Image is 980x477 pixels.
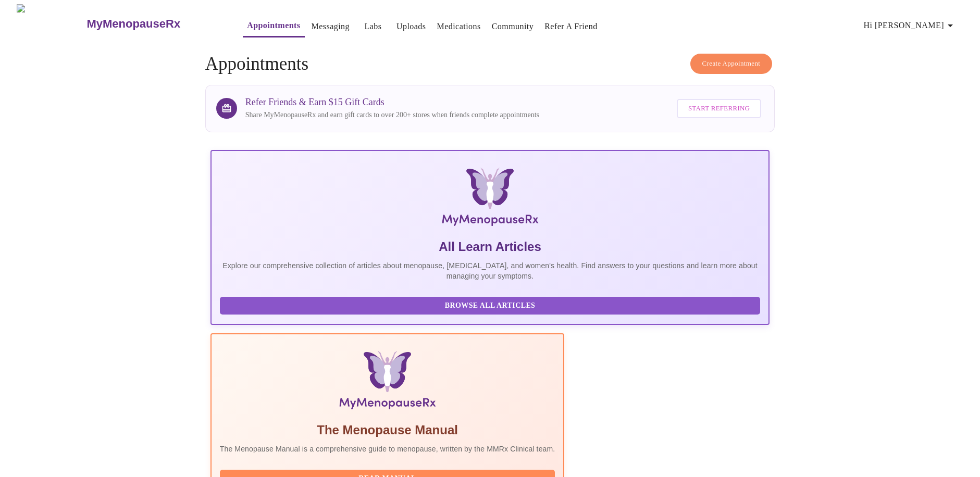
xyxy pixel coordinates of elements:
p: Share MyMenopauseRx and earn gift cards to over 200+ stores when friends complete appointments [245,110,539,120]
button: Appointments [243,15,304,37]
button: Browse All Articles [220,297,761,315]
a: Messaging [312,19,350,34]
a: Browse All Articles [220,300,763,309]
span: Hi [PERSON_NAME] [864,18,957,33]
button: Hi [PERSON_NAME] [860,15,961,36]
img: MyMenopauseRx Logo [304,168,676,230]
button: Community [488,16,538,37]
button: Uploads [392,16,430,37]
span: Create Appointment [702,58,761,70]
a: MyMenopauseRx [85,6,222,42]
p: Explore our comprehensive collection of articles about menopause, [MEDICAL_DATA], and women's hea... [220,260,761,281]
a: Start Referring [674,94,764,123]
img: Menopause Manual [273,351,502,413]
h4: Appointments [205,54,775,74]
h3: Refer Friends & Earn $15 Gift Cards [245,97,539,108]
span: Start Referring [688,103,750,115]
a: Community [492,19,534,34]
h5: All Learn Articles [220,238,761,255]
button: Refer a Friend [540,16,602,37]
a: Refer a Friend [544,19,598,34]
button: Labs [356,16,390,37]
button: Messaging [307,16,354,37]
h5: The Menopause Manual [220,422,555,438]
a: Labs [365,19,382,34]
h3: MyMenopauseRx [86,17,180,31]
a: Appointments [247,18,300,33]
button: Create Appointment [690,54,773,74]
a: Uploads [396,19,426,34]
button: Start Referring [677,99,761,118]
span: Browse All Articles [230,299,750,312]
a: Medications [437,19,481,34]
button: Medications [433,16,485,37]
img: MyMenopauseRx Logo [17,4,85,43]
p: The Menopause Manual is a comprehensive guide to menopause, written by the MMRx Clinical team. [220,444,555,454]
